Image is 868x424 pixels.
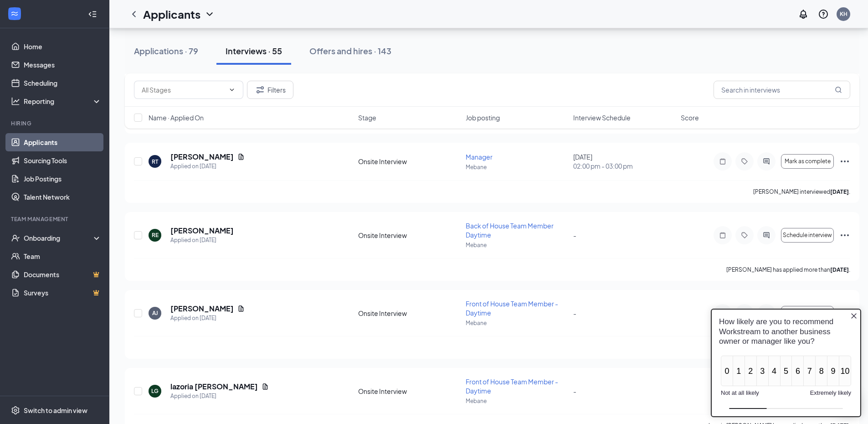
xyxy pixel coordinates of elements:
svg: UserCheck [11,233,20,243]
p: Mebane [466,397,568,405]
div: Hiring [11,119,100,127]
span: Score [681,113,699,122]
iframe: Sprig User Feedback Dialog [704,301,868,424]
div: Team Management [11,215,100,223]
svg: Settings [11,406,20,415]
svg: Document [262,383,269,390]
div: Onsite Interview [358,387,460,396]
span: Front of House Team Member - Daytime [466,377,558,395]
p: [PERSON_NAME] has applied more than . [726,266,850,274]
div: Onboarding [24,233,94,243]
span: - [573,231,576,239]
svg: Ellipses [839,156,850,167]
div: Applications · 79 [134,45,198,57]
button: Schedule interview [781,228,834,243]
h1: Applicants [143,6,200,22]
h5: [PERSON_NAME] [170,152,234,162]
svg: Collapse [88,10,97,19]
div: Onsite Interview [358,231,460,240]
svg: Tag [739,232,750,239]
h5: [PERSON_NAME] [170,304,234,314]
a: Messages [24,56,102,74]
span: - [573,309,576,317]
b: [DATE] [830,188,849,195]
svg: Document [237,153,245,160]
a: Job Postings [24,170,102,188]
span: 02:00 pm - 03:00 pm [573,161,675,171]
input: Search in interviews [714,81,850,99]
span: Front of House Team Member - Daytime [466,300,558,317]
svg: WorkstreamLogo [10,9,19,18]
a: Home [24,37,102,56]
div: Interviews · 55 [226,45,282,57]
svg: ActiveChat [761,158,772,165]
a: Team [24,247,102,265]
span: Interview Schedule [573,113,631,122]
div: Onsite Interview [358,309,460,318]
span: Stage [358,113,376,122]
a: DocumentsCrown [24,265,102,284]
svg: QuestionInfo [818,9,829,20]
svg: Document [237,305,245,312]
div: Applied on [DATE] [170,392,269,401]
button: Mark as complete [781,154,834,169]
div: Offers and hires · 143 [309,45,391,57]
span: Manager [466,153,493,161]
svg: Note [717,232,728,239]
span: Back of House Team Member Daytime [466,222,554,239]
p: Mebane [466,163,568,171]
div: RT [152,158,158,165]
div: Applied on [DATE] [170,162,245,171]
span: Job posting [466,113,500,122]
p: [PERSON_NAME] interviewed . [753,188,850,196]
b: [DATE] [830,266,849,273]
span: - [573,387,576,395]
svg: Filter [255,84,266,95]
a: SurveysCrown [24,284,102,302]
a: Sourcing Tools [24,151,102,170]
svg: ChevronLeft [128,9,139,20]
p: Mebane [466,241,568,249]
span: Name · Applied On [149,113,204,122]
button: Filter Filters [247,81,293,99]
div: LG [151,387,159,395]
svg: MagnifyingGlass [835,86,842,93]
div: KH [840,10,847,18]
a: Talent Network [24,188,102,206]
a: Applicants [24,133,102,151]
span: Mark as complete [785,158,831,165]
h5: [PERSON_NAME] [170,226,234,236]
svg: ChevronDown [228,86,236,93]
svg: ActiveChat [761,232,772,239]
div: Switch to admin view [24,406,87,415]
svg: Tag [739,158,750,165]
div: Reporting [24,97,102,106]
div: [DATE] [573,152,675,171]
span: Schedule interview [783,232,832,238]
h5: lazoria [PERSON_NAME] [170,382,258,392]
div: RE [152,231,159,239]
div: Applied on [DATE] [170,314,245,323]
input: All Stages [142,85,225,95]
p: Mebane [466,319,568,327]
svg: Notifications [798,9,809,20]
svg: Analysis [11,97,20,106]
div: AJ [152,309,158,317]
svg: ChevronDown [204,9,215,20]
